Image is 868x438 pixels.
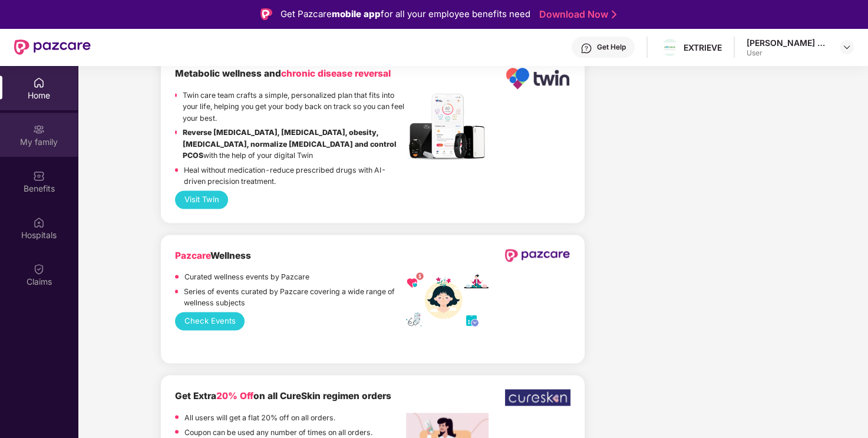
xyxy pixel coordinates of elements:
[33,77,45,88] img: svg+xml;base64,PHN2ZyBpZD0iSG9tZSIgeG1sbnM9Imh0dHA6Ly93d3cudzMub3JnLzIwMDAvc3ZnIiB3aWR0aD0iMjAiIG...
[175,68,391,79] b: Metabolic wellness and
[33,263,45,275] img: svg+xml;base64,PHN2ZyBpZD0iQ2xhaW0iIHhtbG5zPSJodHRwOi8vd3d3LnczLm9yZy8yMDAwL3N2ZyIgd2lkdGg9IjIwIi...
[175,312,244,330] button: Check Events
[175,190,227,209] button: Visit Twin
[14,39,91,55] img: New Pazcare Logo
[175,250,210,261] span: Pazcare
[183,127,406,162] p: with the help of your digital Twin
[406,90,489,162] img: Header.jpg
[580,42,592,54] img: svg+xml;base64,PHN2ZyBpZD0iSGVscC0zMngzMiIgeG1sbnM9Imh0dHA6Ly93d3cudzMub3JnLzIwMDAvc3ZnIiB3aWR0aD...
[505,249,571,262] img: newPazcareLogo.svg
[33,216,45,228] img: svg+xml;base64,PHN2ZyBpZD0iSG9zcGl0YWxzIiB4bWxucz0iaHR0cDovL3d3dy53My5vcmcvMjAwMC9zdmciIHdpZHRoPS...
[175,390,391,401] b: Get Extra on all CureSkin regimen orders
[33,170,45,182] img: svg+xml;base64,PHN2ZyBpZD0iQmVuZWZpdHMiIHhtbG5zPSJodHRwOi8vd3d3LnczLm9yZy8yMDAwL3N2ZyIgd2lkdGg9Ij...
[747,48,829,58] div: User
[280,7,530,21] div: Get Pazcare for all your employee benefits need
[406,272,489,328] img: wellness_mobile.png
[684,42,722,53] div: EXTRIEVE
[281,68,391,79] span: chronic disease reversal
[612,8,616,21] img: Stroke
[661,42,678,53] img: download%20(1).png
[539,8,613,21] a: Download Now
[505,67,571,90] img: Logo.png
[33,123,45,135] img: svg+xml;base64,PHN2ZyB3aWR0aD0iMjAiIGhlaWdodD0iMjAiIHZpZXdCb3g9IjAgMCAyMCAyMCIgZmlsbD0ibm9uZSIgeG...
[175,250,251,261] b: Wellness
[747,37,829,48] div: [PERSON_NAME] V R
[505,389,571,406] img: WhatsApp%20Image%202022-12-23%20at%206.17.28%20PM.jpeg
[183,128,397,160] strong: Reverse [MEDICAL_DATA], [MEDICAL_DATA], obesity, [MEDICAL_DATA], normalize [MEDICAL_DATA] and con...
[183,90,406,124] p: Twin care team crafts a simple, personalized plan that fits into your life, helping you get your ...
[597,42,626,52] div: Get Help
[332,8,381,19] strong: mobile app
[184,426,372,438] p: Coupon can be used any number of times on all orders.
[216,390,253,401] span: 20% Off
[842,42,852,52] img: svg+xml;base64,PHN2ZyBpZD0iRHJvcGRvd24tMzJ4MzIiIHhtbG5zPSJodHRwOi8vd3d3LnczLm9yZy8yMDAwL3N2ZyIgd2...
[184,271,309,283] p: Curated wellness events by Pazcare
[184,411,335,423] p: All users will get a flat 20% off on all orders.
[260,8,272,20] img: Logo
[184,164,406,187] p: Heal without medication-reduce prescribed drugs with AI-driven precision treatment.
[184,286,406,309] p: Series of events curated by Pazcare covering a wide range of wellness subjects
